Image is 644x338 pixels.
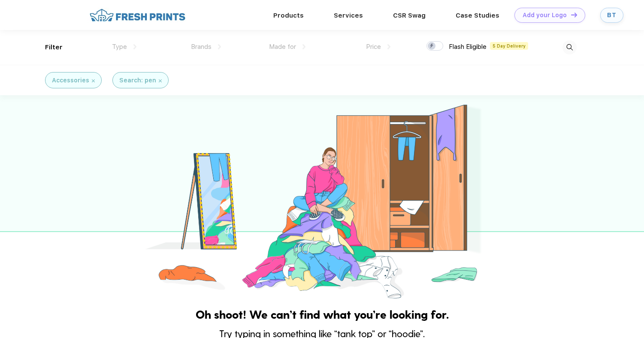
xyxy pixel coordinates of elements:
span: Price [366,43,381,51]
img: dropdown.png [302,44,305,49]
a: Products [273,12,304,19]
img: DT [571,12,577,17]
div: Add your Logo [523,12,567,19]
img: desktop_search.svg [562,40,577,54]
div: Accessories [52,76,89,85]
div: Search: pen [119,76,156,85]
img: dropdown.png [133,44,136,49]
span: 5 Day Delivery [490,42,528,50]
div: Filter [45,42,63,52]
span: Flash Eligible [449,43,487,51]
img: filter_cancel.svg [92,79,95,82]
a: BT [600,8,623,23]
a: Services [334,12,363,19]
a: CSR Swag [393,12,426,19]
span: Brands [191,43,212,51]
img: dropdown.png [387,44,390,49]
span: Type [112,43,127,51]
div: BT [607,12,617,19]
span: Made for [269,43,296,51]
img: dropdown.png [218,44,221,49]
img: fo%20logo%202.webp [87,8,188,23]
img: filter_cancel.svg [159,79,162,82]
